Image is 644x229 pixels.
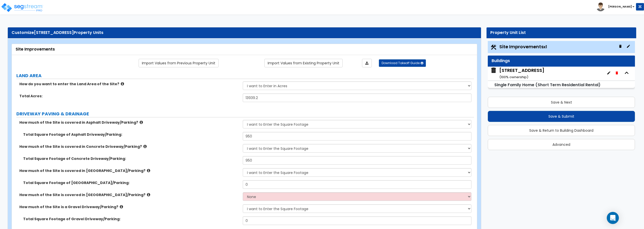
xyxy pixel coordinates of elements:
label: How much of the Site is covered in [GEOGRAPHIC_DATA]/Parking? [19,168,239,173]
small: x1 [544,44,547,50]
label: DRIVEWAY PAVING & DRAINAGE [16,111,474,117]
img: logo_pro_r.png [1,3,44,13]
label: Total Square Footage of [GEOGRAPHIC_DATA]/Parking: [23,180,239,185]
div: Buildings [492,58,631,64]
label: How much of the Site is covered in [GEOGRAPHIC_DATA]/Parking? [19,192,239,197]
label: Total Acres: [19,94,239,99]
div: Property Unit List [490,30,632,36]
i: click for more info! [147,193,150,197]
button: Save & Submit [488,111,635,122]
img: building.svg [490,67,497,74]
a: Import the dynamic attribute values from existing properties. [264,59,343,67]
small: ( 100 % ownership) [499,75,528,79]
div: Site Improvements [16,47,473,52]
span: Download Takeoff Guide [382,61,420,65]
label: Total Square Footage of Gravel Driveway/Parking: [23,216,239,221]
i: click for more info! [120,205,123,209]
img: avatar.png [596,3,605,11]
div: Customize Property Units [12,30,477,36]
label: How much of the Site is covered in Concrete Driveway/Parking? [19,144,239,149]
button: Save & Next [488,97,635,108]
i: click for more info! [143,145,147,148]
label: Total Square Footage of Asphalt Driveway/Parking: [23,132,239,137]
label: Total Square Footage of Concrete Driveway/Parking: [23,156,239,161]
div: [STREET_ADDRESS] [499,67,544,80]
a: Import the dynamic attributes value through Excel sheet [362,59,372,67]
i: click for more info! [121,82,124,86]
button: Download Takeoff Guide [379,59,426,67]
small: Single Family Home (Short Term Residential Rental) [494,82,600,88]
label: How much of the Site is a Gravel Driveway/Parking? [19,204,239,209]
b: [PERSON_NAME] [608,5,632,9]
i: click for more info! [140,120,143,124]
label: How much of the Site is covered in Asphalt Driveway/Parking? [19,120,239,125]
label: LAND AREA [16,72,474,79]
img: Construction.png [490,44,497,51]
span: Site Improvements [499,43,547,50]
label: How do you want to enter the Land Area of the Site? [19,81,239,86]
div: Open Intercom Messenger [607,212,619,224]
i: click for more info! [147,169,150,172]
a: Import the dynamic attribute values from previous properties. [139,59,219,67]
span: 1150 Big Island Dr [490,67,544,80]
button: Save & Return to Building Dashboard [488,125,635,136]
button: Advanced [488,139,635,150]
span: [STREET_ADDRESS] [34,30,74,35]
